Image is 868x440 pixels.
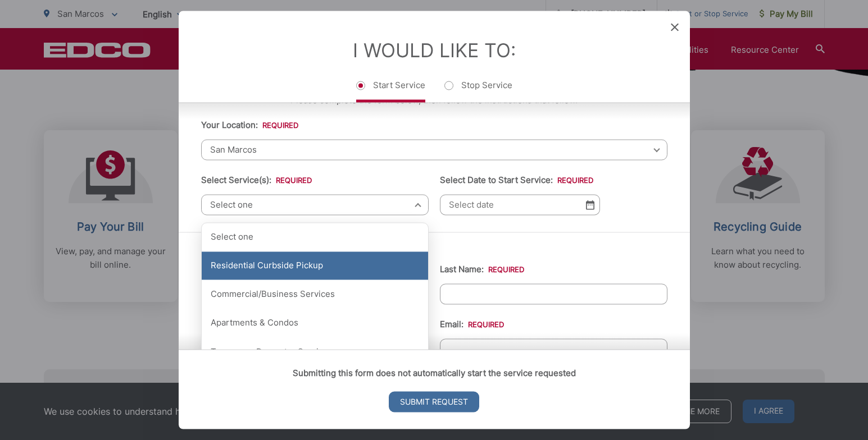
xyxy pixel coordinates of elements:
[444,80,512,102] label: Stop Service
[440,175,593,185] label: Select Date to Start Service:
[389,392,479,412] input: Submit Request
[201,194,429,215] span: Select one
[202,252,428,280] div: Residential Curbside Pickup
[202,309,428,337] div: Apartments & Condos
[201,139,667,160] span: San Marcos
[202,223,428,251] div: Select one
[440,264,524,274] label: Last Name:
[356,80,425,102] label: Start Service
[586,200,594,209] img: Select date
[440,194,600,215] input: Select date
[201,175,312,185] label: Select Service(s):
[202,281,428,309] div: Commercial/Business Services
[202,338,428,366] div: Temporary Dumpster Service
[440,319,504,329] label: Email:
[293,368,576,379] strong: Submitting this form does not automatically start the service requested
[353,39,516,62] label: I Would Like To:
[201,120,298,130] label: Your Location:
